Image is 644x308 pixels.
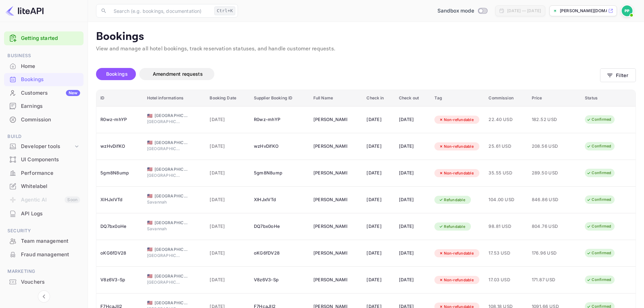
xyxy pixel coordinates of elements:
div: Home [21,63,80,70]
div: Confirmed [582,222,616,231]
div: Ctrl+K [214,6,235,15]
span: 846.86 USD [532,196,566,204]
span: [GEOGRAPHIC_DATA] [154,220,188,226]
div: DQ7bx0oHe [254,221,305,232]
span: Sandbox mode [437,7,474,15]
div: Non-refundable [434,169,478,177]
button: Collapse navigation [38,290,50,303]
span: [GEOGRAPHIC_DATA] [154,273,188,279]
div: V8z6V3-Sp [254,275,305,285]
th: ID [96,90,143,106]
p: [PERSON_NAME][DOMAIN_NAME]... [560,8,607,14]
span: United States of America [147,114,152,118]
div: [DATE] [366,141,390,152]
span: [GEOGRAPHIC_DATA] [147,253,181,259]
a: Earnings [4,100,84,112]
div: Refundable [434,196,470,204]
div: R0wz-mhYP [254,114,305,125]
span: 182.52 USD [532,116,566,123]
div: oKG6fDV28 [254,248,305,259]
th: Full Name [309,90,363,106]
span: United States of America [147,220,152,225]
div: Non-refundable [434,276,478,284]
div: 5gm8N8ump [100,168,139,179]
div: Randall Neil [313,114,347,125]
div: XlHJxlVTd [254,194,305,205]
th: Booking Date [206,90,249,106]
span: [DATE] [210,116,245,123]
div: Commission [4,113,84,126]
div: Developer tools [21,143,73,150]
div: CustomersNew [4,87,84,100]
span: United States of America [147,274,152,278]
div: Team management [21,237,80,245]
a: Bookings [4,73,84,86]
div: [DATE] [366,168,390,179]
span: 176.96 USD [532,250,566,257]
div: Bookings [21,76,80,84]
div: V8z6V3-Sp [100,275,139,285]
th: Check in [362,90,395,106]
p: View and manage all hotel bookings, track reservation statuses, and handle customer requests. [96,45,636,53]
div: Confirmed [582,169,616,177]
th: Tag [430,90,484,106]
span: [DATE] [210,143,245,150]
a: UI Components [4,153,84,166]
span: Amendment requests [153,71,203,77]
span: 17.03 USD [488,276,523,284]
div: Performance [21,169,80,177]
th: Commission [484,90,527,106]
div: Vouchers [21,278,80,286]
div: oKG6fDV28 [100,248,139,259]
div: [DATE] [399,141,427,152]
button: Filter [600,68,636,82]
div: Confirmed [582,249,616,257]
div: [DATE] [399,168,427,179]
div: Non-refundable [434,249,478,258]
span: United States of America [147,194,152,198]
div: [DATE] [366,275,390,285]
span: [GEOGRAPHIC_DATA] [147,172,181,179]
div: Non-refundable [434,116,478,124]
a: Fraud management [4,248,84,261]
div: Randall Neil [313,248,347,259]
span: [GEOGRAPHIC_DATA] [147,119,181,125]
span: [DATE] [210,223,245,230]
span: [GEOGRAPHIC_DATA] [154,193,188,199]
th: Price [528,90,581,106]
span: Marketing [4,268,84,275]
div: Confirmed [582,276,616,284]
span: Security [4,227,84,235]
div: [DATE] [366,221,390,232]
div: Whitelabel [21,183,80,190]
div: Team management [4,235,84,248]
span: Bookings [106,71,128,77]
div: DQ7bx0oHe [100,221,139,232]
div: Developer tools [4,141,84,152]
div: Randall Neil [313,168,347,179]
div: Refundable [434,222,470,231]
div: Switch to Production mode [435,7,490,15]
span: Savannah [147,199,181,205]
div: Fraud management [4,248,84,261]
img: Paul Peddrick [622,5,633,16]
a: Home [4,60,84,72]
div: Confirmed [582,142,616,150]
span: [GEOGRAPHIC_DATA] [154,246,188,253]
div: [DATE] [366,114,390,125]
div: account-settings tabs [96,68,600,80]
div: Commission [21,116,80,124]
a: API Logs [4,207,84,220]
span: 22.40 USD [488,116,523,123]
div: Getting started [4,31,84,45]
div: Randall Neil [313,141,347,152]
div: [DATE] [399,248,427,259]
div: UI Components [21,156,80,164]
div: UI Components [4,153,84,166]
th: Hotel informations [143,90,206,106]
span: [DATE] [210,169,245,177]
span: [GEOGRAPHIC_DATA] [147,146,181,152]
div: Earnings [4,100,84,113]
span: [GEOGRAPHIC_DATA] [154,166,188,172]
